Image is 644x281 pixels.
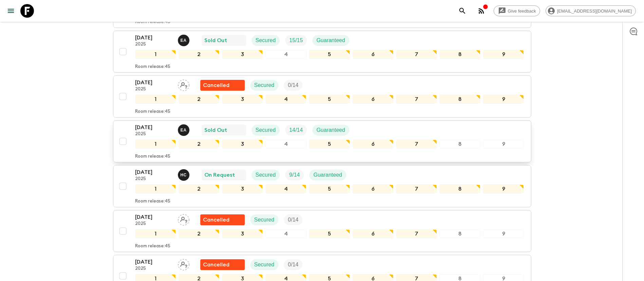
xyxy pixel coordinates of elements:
[181,127,187,133] p: E A
[222,95,263,104] div: 3
[252,35,280,46] div: Secured
[178,171,191,177] span: Hector Carillo
[200,259,245,270] div: Flash Pack cancellation
[553,8,636,14] span: [EMAIL_ADDRESS][DOMAIN_NAME]
[396,229,437,238] div: 7
[289,36,303,45] p: 15 / 15
[179,50,219,59] div: 2
[203,81,229,89] p: Cancelled
[135,64,170,70] p: Room release: 45
[285,125,307,136] div: Trip Fill
[284,259,302,270] div: Trip Fill
[440,50,480,59] div: 8
[135,87,172,92] p: 2025
[265,95,306,104] div: 4
[222,185,263,193] div: 3
[178,124,191,136] button: EA
[483,229,524,238] div: 9
[135,50,176,59] div: 1
[178,82,189,87] span: Assign pack leader
[483,140,524,148] div: 9
[135,95,176,104] div: 1
[353,95,393,104] div: 6
[135,168,172,176] p: [DATE]
[265,50,306,59] div: 4
[396,140,437,148] div: 7
[135,123,172,131] p: [DATE]
[265,140,306,148] div: 4
[204,171,235,179] p: On Request
[396,95,437,104] div: 7
[250,214,279,225] div: Secured
[203,216,229,224] p: Cancelled
[180,172,187,178] p: H C
[396,50,437,59] div: 7
[353,229,393,238] div: 6
[179,229,219,238] div: 2
[135,19,170,25] p: Room release: 45
[181,38,187,43] p: E A
[309,229,350,238] div: 5
[135,109,170,115] p: Room release: 45
[285,35,307,46] div: Trip Fill
[204,36,227,45] p: Sold Out
[284,214,302,225] div: Trip Fill
[113,165,531,207] button: [DATE]2025Hector Carillo On RequestSecuredTrip FillGuaranteed123456789Room release:45
[254,216,275,224] p: Secured
[284,80,302,91] div: Trip Fill
[179,140,219,148] div: 2
[440,229,480,238] div: 8
[250,259,279,270] div: Secured
[313,171,342,179] p: Guaranteed
[546,5,636,16] div: [EMAIL_ADDRESS][DOMAIN_NAME]
[309,95,350,104] div: 5
[254,261,275,269] p: Secured
[250,80,279,91] div: Secured
[113,210,531,252] button: [DATE]2025Assign pack leaderFlash Pack cancellationSecuredTrip Fill123456789Room release:45
[440,140,480,148] div: 8
[178,35,191,46] button: EA
[178,261,189,266] span: Assign pack leader
[135,78,172,87] p: [DATE]
[135,185,176,193] div: 1
[494,5,540,16] a: Give feedback
[309,50,350,59] div: 5
[456,4,469,18] button: search adventures
[256,126,276,134] p: Secured
[252,125,280,136] div: Secured
[396,185,437,193] div: 7
[179,95,219,104] div: 2
[203,261,229,269] p: Cancelled
[135,244,170,249] p: Room release: 45
[178,169,191,181] button: HC
[113,31,531,73] button: [DATE]2025Ernesto AndradeSold OutSecuredTrip FillGuaranteed123456789Room release:45
[222,50,263,59] div: 3
[135,213,172,221] p: [DATE]
[289,126,303,134] p: 14 / 14
[135,258,172,266] p: [DATE]
[135,221,172,227] p: 2025
[135,266,172,271] p: 2025
[316,126,345,134] p: Guaranteed
[309,185,350,193] div: 5
[178,37,191,42] span: Ernesto Andrade
[200,214,245,225] div: Flash Pack cancellation
[316,36,345,45] p: Guaranteed
[178,216,189,222] span: Assign pack leader
[440,185,480,193] div: 8
[178,126,191,132] span: Ernesto Andrade
[288,261,298,269] p: 0 / 14
[222,140,263,148] div: 3
[113,120,531,162] button: [DATE]2025Ernesto AndradeSold OutSecuredTrip FillGuaranteed123456789Room release:45
[353,50,393,59] div: 6
[179,185,219,193] div: 2
[135,42,172,47] p: 2025
[289,171,300,179] p: 9 / 14
[256,36,276,45] p: Secured
[483,185,524,193] div: 9
[135,229,176,238] div: 1
[440,95,480,104] div: 8
[353,140,393,148] div: 6
[504,8,540,14] span: Give feedback
[265,229,306,238] div: 4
